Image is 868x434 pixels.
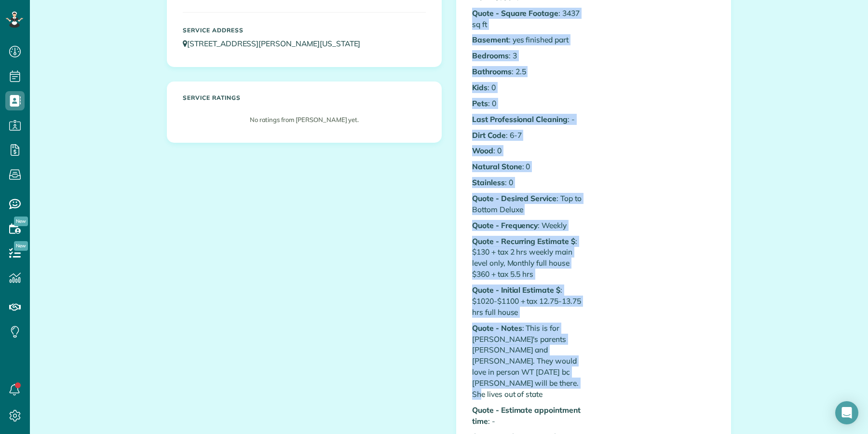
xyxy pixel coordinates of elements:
p: : 6-7 [472,130,586,141]
b: Quote - Estimate appointment time [472,405,581,426]
p: No ratings from [PERSON_NAME] yet. [188,115,421,124]
b: Stainless [472,177,505,187]
span: New [14,217,28,226]
b: Basement [472,35,509,44]
p: : 0 [472,82,586,93]
p: : Top to Bottom Deluxe [472,193,586,215]
b: Quote - Recurring Estimate $ [472,236,575,246]
p: : 2.5 [472,66,586,77]
h5: Service ratings [183,95,426,101]
p: : - [472,405,586,427]
b: Quote - Frequency [472,220,538,230]
b: Quote - Desired Service [472,193,556,203]
b: Dirt Code [472,130,506,140]
b: Last Professional Cleaning [472,114,568,124]
b: Quote - Notes [472,323,522,333]
p: : 3 [472,50,586,61]
p: : 0 [472,161,586,172]
p: : $1020-$1100 + tax 12.75-13.75 hrs full house [472,285,586,318]
p: : yes finished part [472,34,586,45]
b: Pets [472,98,488,108]
b: Wood [472,146,493,155]
b: Quote - Initial Estimate $ [472,285,560,295]
p: : This is for [PERSON_NAME]'s parents [PERSON_NAME] and [PERSON_NAME]. They would love in person ... [472,323,586,400]
h5: Service Address [183,27,426,33]
b: Quote - Square Footage [472,8,558,18]
p: : 3437 sq ft [472,8,586,30]
p: : 0 [472,145,586,156]
p: : $130 + tax 2 hrs weekly main level only, Monthly full house $360 + tax 5.5 hrs [472,236,586,280]
p: : - [472,114,586,125]
p: : Weekly [472,220,586,231]
b: Bathrooms [472,67,512,76]
span: New [14,241,28,251]
div: Open Intercom Messenger [835,401,858,424]
b: Bedrooms [472,51,509,60]
p: : 0 [472,98,586,109]
p: : 0 [472,177,586,188]
a: [STREET_ADDRESS][PERSON_NAME][US_STATE] [183,39,369,48]
b: Natural Stone [472,162,522,171]
b: Kids [472,82,488,92]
